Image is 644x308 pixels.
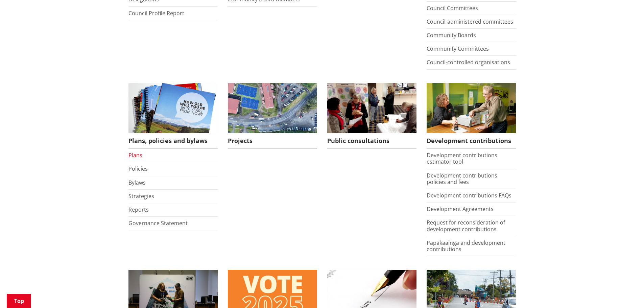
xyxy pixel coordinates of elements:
[327,83,416,134] img: public-consultations
[427,192,511,199] a: Development contributions FAQs
[427,219,505,233] a: Request for reconsideration of development contributions
[327,133,416,149] span: Public consultations
[228,133,317,149] span: Projects
[128,206,149,213] a: Reports
[427,45,489,52] a: Community Committees
[427,18,513,25] a: Council-administered committees
[228,83,317,134] img: DJI_0336
[128,192,154,200] a: Strategies
[128,9,184,17] a: Council Profile Report
[128,151,142,159] a: Plans
[613,280,637,304] iframe: Messenger Launcher
[427,239,505,253] a: Papakaainga and development contributions
[128,83,218,134] img: Long Term Plan
[128,219,188,227] a: Governance Statement
[427,83,516,134] img: Fees
[427,83,516,149] a: FInd out more about fees and fines here Development contributions
[427,31,476,39] a: Community Boards
[427,4,478,12] a: Council Committees
[427,133,516,149] span: Development contributions
[427,172,497,186] a: Development contributions policies and fees
[228,83,317,149] a: Projects
[427,151,497,165] a: Development contributions estimator tool
[128,133,218,149] span: Plans, policies and bylaws
[128,179,146,186] a: Bylaws
[128,83,218,149] a: We produce a number of plans, policies and bylaws including the Long Term Plan Plans, policies an...
[327,83,416,149] a: public-consultations Public consultations
[128,165,148,172] a: Policies
[427,58,510,66] a: Council-controlled organisations
[7,294,31,308] a: Top
[427,205,494,213] a: Development Agreements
